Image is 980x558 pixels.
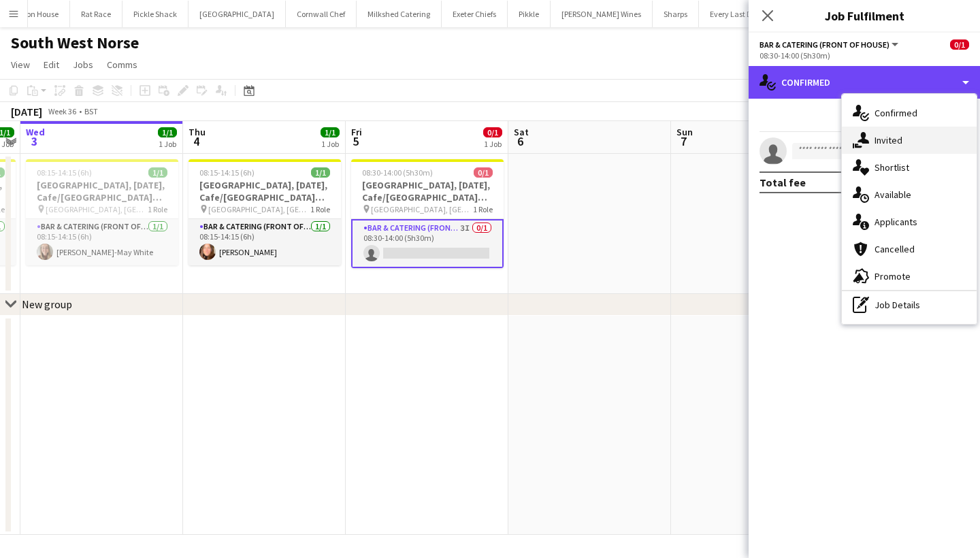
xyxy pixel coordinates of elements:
span: Fri [351,126,362,138]
span: 1/1 [148,167,167,178]
app-job-card: 08:30-14:00 (5h30m)0/1[GEOGRAPHIC_DATA], [DATE], Cafe/[GEOGRAPHIC_DATA] (SW Norse) [GEOGRAPHIC_DA... [351,159,504,268]
div: 1 Job [484,139,502,149]
button: Milkshed Catering [357,1,442,27]
span: Thu [189,126,206,138]
span: 1 Role [310,204,330,214]
span: 1 Role [148,204,167,214]
span: Sat [514,126,529,138]
span: Comms [107,59,137,71]
div: 1 Job [321,139,339,149]
span: 08:15-14:15 (6h) [199,167,255,178]
button: Bar & Catering (Front of House) [759,39,900,50]
button: Exeter Chiefs [442,1,508,27]
a: Edit [38,56,65,73]
span: 0/1 [474,167,493,178]
button: Pickle Shack [122,1,189,27]
div: New group [22,297,72,311]
span: Edit [44,59,59,71]
span: Week 36 [45,106,79,116]
span: 0/1 [483,127,502,137]
h3: Job Fulfilment [749,7,980,24]
span: Confirmed [875,107,917,119]
button: Every Last Detail [699,1,779,27]
button: [PERSON_NAME] Wines [551,1,653,27]
span: 5 [349,133,362,149]
button: [GEOGRAPHIC_DATA] [189,1,286,27]
h1: South West Norse [11,33,139,53]
span: 6 [512,133,529,149]
span: Bar & Catering (Front of House) [759,39,889,50]
app-card-role: Bar & Catering (Front of House)1/108:15-14:15 (6h)[PERSON_NAME]-May White [26,219,178,265]
div: Confirmed [749,66,980,99]
app-card-role: Bar & Catering (Front of House)3I0/108:30-14:00 (5h30m) [351,219,504,268]
app-card-role: Bar & Catering (Front of House)1/108:15-14:15 (6h)[PERSON_NAME] [189,219,341,265]
app-job-card: 08:15-14:15 (6h)1/1[GEOGRAPHIC_DATA], [DATE], Cafe/[GEOGRAPHIC_DATA] (SW Norse) [GEOGRAPHIC_DATA]... [26,159,178,265]
a: Jobs [67,56,99,73]
span: Promote [875,270,911,282]
span: 3 [24,133,45,149]
button: Cornwall Chef [286,1,357,27]
span: [GEOGRAPHIC_DATA], [GEOGRAPHIC_DATA] [46,204,148,214]
span: Sun [676,126,693,138]
span: 1/1 [311,167,330,178]
div: Total fee [759,176,806,189]
span: 1/1 [321,127,340,137]
span: 08:15-14:15 (6h) [37,167,92,178]
span: Available [875,188,911,201]
button: Rat Race [70,1,122,27]
h3: [GEOGRAPHIC_DATA], [DATE], Cafe/[GEOGRAPHIC_DATA] (SW Norse) [26,179,178,203]
span: 1/1 [158,127,177,137]
span: Jobs [73,59,93,71]
a: View [5,56,35,73]
span: 0/1 [950,39,969,50]
h3: [GEOGRAPHIC_DATA], [DATE], Cafe/[GEOGRAPHIC_DATA] (SW Norse) [189,179,341,203]
app-job-card: 08:15-14:15 (6h)1/1[GEOGRAPHIC_DATA], [DATE], Cafe/[GEOGRAPHIC_DATA] (SW Norse) [GEOGRAPHIC_DATA]... [189,159,341,265]
span: 4 [186,133,206,149]
span: Wed [26,126,45,138]
a: Comms [101,56,143,73]
div: 08:30-14:00 (5h30m) [759,50,969,61]
span: Invited [875,134,902,146]
span: Shortlist [875,161,909,174]
span: 08:30-14:00 (5h30m) [362,167,433,178]
span: Cancelled [875,243,915,255]
div: Job Details [842,291,977,318]
span: 1 Role [473,204,493,214]
span: [GEOGRAPHIC_DATA], [GEOGRAPHIC_DATA] [208,204,310,214]
div: 1 Job [159,139,176,149]
div: BST [84,106,98,116]
button: Pikkle [508,1,551,27]
span: [GEOGRAPHIC_DATA], [GEOGRAPHIC_DATA] [371,204,473,214]
button: Sharps [653,1,699,27]
span: View [11,59,30,71]
span: Applicants [875,216,917,228]
div: [DATE] [11,105,42,118]
span: 7 [674,133,693,149]
h3: [GEOGRAPHIC_DATA], [DATE], Cafe/[GEOGRAPHIC_DATA] (SW Norse) [351,179,504,203]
